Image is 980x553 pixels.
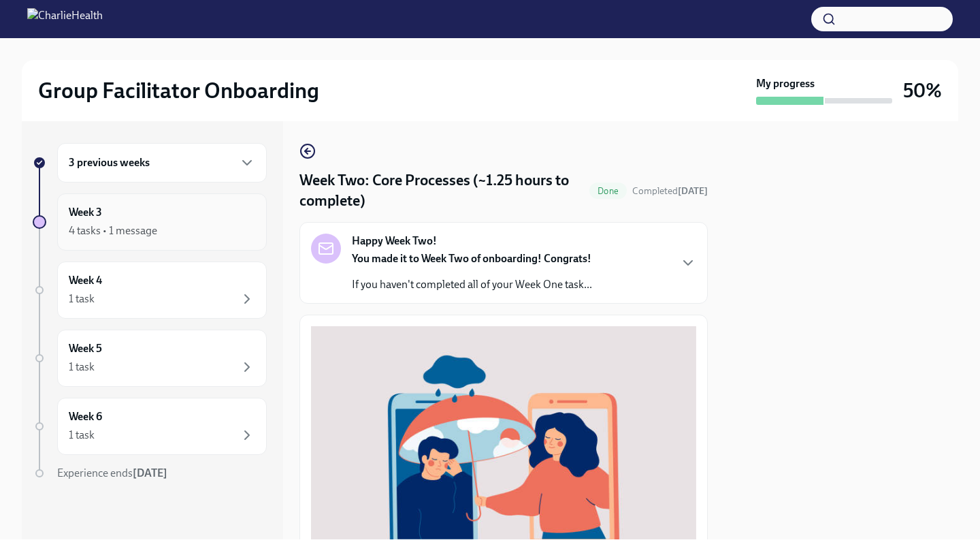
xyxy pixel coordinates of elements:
[69,360,95,375] div: 1 task
[33,398,267,455] a: Week 61 task
[33,330,267,387] a: Week 51 task
[38,77,319,104] h2: Group Facilitator Onboarding
[33,193,267,251] a: Week 34 tasks • 1 message
[352,252,591,265] strong: You made it to Week Two of onboarding! Congrats!
[678,185,708,197] strong: [DATE]
[33,262,267,319] a: Week 41 task
[69,223,157,238] div: 4 tasks • 1 message
[632,185,708,197] span: September 26th, 2025 20:45
[352,277,592,292] p: If you haven't completed all of your Week One task...
[756,76,815,91] strong: My progress
[133,467,167,479] strong: [DATE]
[69,205,102,220] h6: Week 3
[903,78,942,103] h3: 50%
[299,170,584,211] h4: Week Two: Core Processes (~1.25 hours to complete)
[27,8,103,30] img: CharlieHealth
[57,143,267,183] div: 3 previous weeks
[69,341,102,356] h6: Week 5
[57,467,167,479] span: Experience ends
[589,186,627,196] span: Done
[69,273,102,288] h6: Week 4
[69,291,95,306] div: 1 task
[69,155,150,170] h6: 3 previous weeks
[69,409,102,424] h6: Week 6
[69,428,95,443] div: 1 task
[352,234,437,249] strong: Happy Week Two!
[632,185,708,197] span: Completed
